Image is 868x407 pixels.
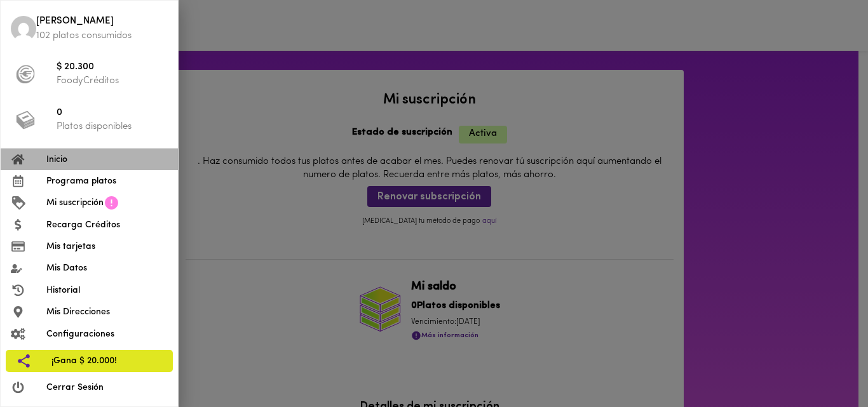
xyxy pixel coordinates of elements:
[57,74,168,88] p: FoodyCréditos
[46,284,168,297] span: Historial
[16,110,35,130] img: platos_menu.png
[36,29,168,43] p: 102 platos consumidos
[51,354,163,368] span: ¡Gana $ 20.000!
[46,381,168,394] span: Cerrar Sesión
[57,60,168,75] span: $ 20.300
[36,15,168,29] span: [PERSON_NAME]
[46,218,168,232] span: Recarga Créditos
[16,65,35,84] img: foody-creditos-black.png
[794,333,855,394] iframe: Messagebird Livechat Widget
[57,120,168,133] p: Platos disponibles
[46,175,168,188] span: Programa platos
[46,262,168,275] span: Mis Datos
[46,196,104,210] span: Mi suscripción
[46,305,168,319] span: Mis Direcciones
[57,106,168,121] span: 0
[46,153,168,166] span: Inicio
[46,240,168,253] span: Mis tarjetas
[46,328,168,341] span: Configuraciones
